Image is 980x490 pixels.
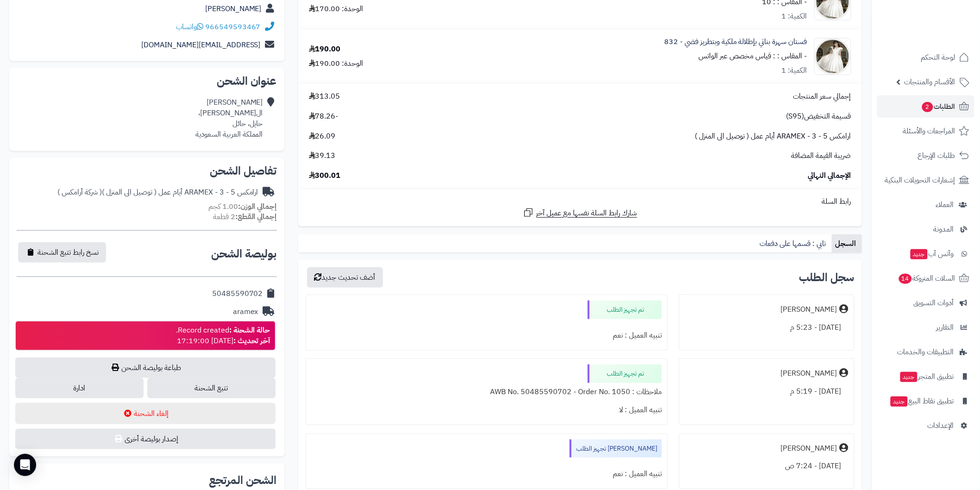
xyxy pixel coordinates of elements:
[209,475,277,486] h2: الشحن المرتجع
[877,341,974,363] a: التطبيقات والخدمات
[211,248,277,259] h2: بوليصة الشحن
[877,194,974,216] a: العملاء
[781,304,837,315] div: [PERSON_NAME]
[792,151,851,161] span: ضريبة القيمة المضافة
[15,403,276,424] button: إلغاء الشحنة
[898,346,954,358] span: التطبيقات والخدمات
[176,325,270,346] div: Record created. [DATE] 17:19:00
[685,457,848,475] div: [DATE] - 7:24 ص
[877,169,974,191] a: إشعارات التحويلات البنكية
[205,21,261,32] a: 966549593467
[38,247,99,258] span: نسخ رابط تتبع الشحنة
[877,267,974,289] a: السلات المتروكة14
[877,415,974,437] a: الإعدادات
[15,358,276,378] a: طباعة بوليصة الشحن
[685,319,848,337] div: [DATE] - 5:23 م
[877,243,974,265] a: وآتس آبجديد
[147,378,276,398] a: تتبع الشحنة
[877,316,974,339] a: التقارير
[229,325,270,336] strong: حالة الشحنة :
[309,4,364,14] div: الوحدة: 170.00
[176,21,203,32] a: واتساب
[877,95,974,118] a: الطلبات2
[233,307,258,317] div: aramex
[309,151,336,161] span: 39.13
[238,201,277,212] strong: إجمالي الوزن:
[786,111,851,122] span: قسيمة التخفيض(S95)
[309,111,339,122] span: -78.26
[793,91,851,102] span: إجمالي سعر المنتجات
[936,198,954,211] span: العملاء
[312,383,662,401] div: ملاحظات : AWB No. 50485590702 - Order No. 1050
[877,218,974,240] a: المدونة
[877,144,974,167] a: طلبات الإرجاع
[57,187,258,198] div: ارامكس ARAMEX - 3 - 5 أيام عمل ( توصيل الى المنزل )
[781,368,837,379] div: [PERSON_NAME]
[808,170,851,181] span: الإجمالي النهائي
[815,38,851,75] img: 1756114978-413A4924-90x90.jpeg
[536,208,637,219] span: شارك رابط السلة نفسها مع عميل آخر
[698,50,807,62] small: - المقاس : : قياس مخصص عبر الواتس
[235,211,277,222] strong: إجمالي القطع:
[212,289,263,299] div: 50485590702
[309,91,340,102] span: 313.05
[832,234,862,253] a: السجل
[934,223,954,236] span: المدونة
[910,247,954,260] span: وآتس آب
[685,383,848,401] div: [DATE] - 5:19 م
[208,201,277,212] small: 1.00 كجم
[309,131,336,142] span: 26.09
[312,401,662,419] div: تنبيه العميل : لا
[877,365,974,388] a: تطبيق المتجرجديد
[588,301,662,319] div: تم تجهيز الطلب
[307,267,383,288] button: أضف تحديث جديد
[900,372,917,382] span: جديد
[890,395,954,408] span: تطبيق نقاط البيع
[523,207,637,219] a: شارك رابط السلة نفسها مع عميل آخر
[928,419,954,432] span: الإعدادات
[922,101,934,112] span: 2
[898,273,912,284] span: 14
[917,7,971,26] img: logo-2.png
[14,454,36,476] div: Open Intercom Messenger
[17,75,277,87] h2: عنوان الشحن
[18,242,106,263] button: نسخ رابط تتبع الشحنة
[570,440,662,458] div: [PERSON_NAME] تجهيز الطلب
[213,211,277,222] small: 2 قطعة
[877,46,974,69] a: لوحة التحكم
[695,131,851,142] span: ارامكس ARAMEX - 3 - 5 أيام عمل ( توصيل الى المنزل )
[141,39,261,50] a: [EMAIL_ADDRESS][DOMAIN_NAME]
[898,272,955,285] span: السلات المتروكة
[921,51,955,64] span: لوحة التحكم
[905,75,955,88] span: الأقسام والمنتجات
[799,272,854,283] h3: سجل الطلب
[195,97,263,139] div: [PERSON_NAME] ال[PERSON_NAME]، حايل، حائل المملكة العربية السعودية
[233,335,270,346] strong: آخر تحديث :
[17,165,277,176] h2: تفاصيل الشحن
[877,292,974,314] a: أدوات التسويق
[914,296,954,309] span: أدوات التسويق
[918,149,955,162] span: طلبات الإرجاع
[781,443,837,454] div: [PERSON_NAME]
[588,364,662,383] div: تم تجهيز الطلب
[664,37,807,47] a: فستان سهرة بناتي بإطلالة ملكية وبتطريز فضي - 832
[756,234,832,253] a: تابي : قسمها على دفعات
[312,327,662,345] div: تنبيه العميل : نعم
[309,44,341,55] div: 190.00
[309,58,364,69] div: الوحدة: 190.00
[312,465,662,483] div: تنبيه العميل : نعم
[891,396,908,407] span: جديد
[205,3,262,14] a: [PERSON_NAME]
[782,65,807,76] div: الكمية: 1
[911,249,928,259] span: جديد
[15,429,276,449] button: إصدار بوليصة أخرى
[877,120,974,142] a: المراجعات والأسئلة
[15,378,144,398] a: ادارة
[309,170,341,181] span: 300.01
[782,11,807,22] div: الكمية: 1
[885,174,955,187] span: إشعارات التحويلات البنكية
[302,196,858,207] div: رابط السلة
[57,187,102,198] span: ( شركة أرامكس )
[921,100,955,113] span: الطلبات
